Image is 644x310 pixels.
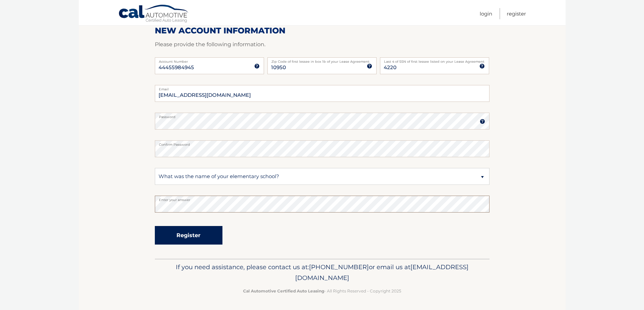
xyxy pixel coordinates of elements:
p: Please provide the following information. [155,40,490,49]
label: Account Number [155,57,264,63]
label: Enter your answer [155,196,490,201]
a: Login [480,8,492,19]
input: Account Number [155,57,264,74]
label: Last 4 of SSN of first lessee listed on your Lease Agreement [380,57,489,63]
img: tooltip.svg [479,63,485,69]
input: Email [155,85,490,102]
button: Register [155,226,222,245]
img: tooltip.svg [480,119,485,124]
p: - All Rights Reserved - Copyright 2025 [159,287,485,294]
span: [PHONE_NUMBER] [309,263,369,271]
input: Zip Code [267,57,377,74]
img: tooltip.svg [254,63,260,69]
h2: New Account Information [155,26,490,36]
p: If you need assistance, please contact us at: or email us at [159,262,485,283]
img: tooltip.svg [367,63,372,69]
input: SSN or EIN (last 4 digits only) [380,57,489,74]
span: [EMAIL_ADDRESS][DOMAIN_NAME] [295,263,469,282]
label: Email [155,85,490,90]
label: Password [155,113,490,118]
label: Confirm Password [155,140,490,146]
a: Register [507,8,526,19]
a: Cal Automotive [118,4,189,24]
strong: Cal Automotive Certified Auto Leasing [243,288,324,293]
label: Zip Code of first lessee in box 1b of your Lease Agreement [267,57,377,63]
